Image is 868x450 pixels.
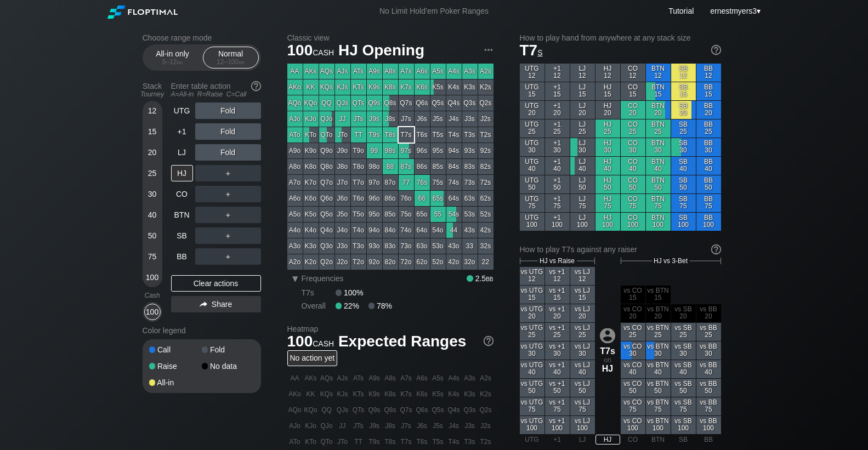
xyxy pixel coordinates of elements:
div: LJ 30 [570,138,595,156]
div: CO 20 [621,101,645,119]
div: 86o [383,191,398,206]
img: icon-avatar.b40e07d9.svg [600,328,615,343]
div: J5s [430,111,446,127]
div: SB 50 [671,175,696,193]
div: A5s [430,64,446,79]
div: All-in only [147,47,198,68]
div: 55 [430,207,446,222]
div: T8s [383,127,398,143]
div: Call [149,346,202,354]
div: LJ 20 [570,101,595,119]
div: BTN 40 [646,157,671,175]
div: 63s [462,191,478,206]
div: A6o [287,191,303,206]
div: AJs [335,64,350,79]
span: cash [313,45,334,58]
div: Q9o [319,143,334,158]
h2: Classic view [287,33,493,42]
div: BTN 20 [646,101,671,119]
div: AQs [319,64,334,79]
div: 98o [367,159,382,174]
div: AA [287,64,303,79]
div: HJ 20 [595,101,620,119]
div: HJ 100 [595,213,620,231]
div: 75s [430,175,446,190]
div: 74o [399,223,414,238]
div: CO 50 [621,175,645,193]
div: 44 [446,223,462,238]
div: TT [351,127,366,143]
div: 75 [144,248,161,265]
div: J4s [446,111,462,127]
div: 54o [430,223,446,238]
div: A4s [446,64,462,79]
div: ATs [351,64,366,79]
div: SB 100 [671,213,696,231]
div: HJ 30 [595,138,620,156]
div: 98s [383,143,398,158]
div: 52o [430,254,446,270]
div: 73s [462,175,478,190]
div: KQo [303,95,319,111]
div: UTG 25 [520,119,544,138]
div: 76o [399,191,414,206]
div: ＋ [195,165,261,181]
div: LJ 40 [570,157,595,175]
div: LJ 15 [570,82,595,100]
div: 96o [367,191,382,206]
div: 62s [478,191,493,206]
div: No data [202,362,254,370]
div: BB [171,248,193,265]
div: 87s [399,159,414,174]
div: BTN 12 [646,64,671,82]
div: K2o [303,254,319,270]
div: 12 [144,102,161,119]
div: UTG 40 [520,157,544,175]
div: +1 25 [545,119,570,138]
div: T5o [351,207,366,222]
div: SB 25 [671,119,696,138]
div: T6s [415,127,430,143]
div: KK [303,79,319,95]
div: 30 [144,186,161,202]
div: J8o [335,159,350,174]
div: UTG 75 [520,194,544,212]
div: KTs [351,79,366,95]
div: +1 100 [545,213,570,231]
div: 88 [383,159,398,174]
div: CO 15 [621,82,645,100]
div: J8s [383,111,398,127]
div: KJo [303,111,319,127]
div: K2s [478,79,493,95]
div: LJ 75 [570,194,595,212]
div: 100 [144,304,161,320]
div: 64s [446,191,462,206]
div: QTo [319,127,334,143]
div: T8o [351,159,366,174]
a: Tutorial [668,7,694,15]
div: 94o [367,223,382,238]
div: J4o [335,223,350,238]
div: A7o [287,175,303,190]
div: Q8s [383,95,398,111]
div: LJ 12 [570,64,595,82]
div: 66 [415,191,430,206]
h2: How to play hand from anywhere at any stack size [520,33,721,42]
div: 50 [144,227,161,244]
div: T2o [351,254,366,270]
span: HJ Opening [337,42,426,60]
div: All-in [149,379,202,386]
div: 32s [478,238,493,254]
div: How to play T7s against any raiser [520,245,721,254]
div: UTG 50 [520,175,544,193]
div: 95s [430,143,446,158]
div: 93o [367,238,382,254]
div: 83o [383,238,398,254]
div: J5o [335,207,350,222]
img: help.32db89a4.svg [710,243,722,255]
div: 94s [446,143,462,158]
div: BTN 100 [646,213,671,231]
div: ＋ [195,248,261,265]
div: A2o [287,254,303,270]
div: UTG 30 [520,138,544,156]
